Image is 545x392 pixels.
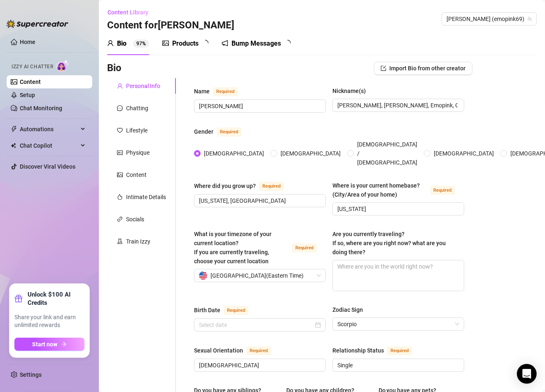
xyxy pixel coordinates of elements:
span: Share your link and earn unlimited rewards [14,313,84,329]
span: arrow-right [61,341,67,347]
span: Required [213,87,238,96]
div: Where is your current homebase? (City/Area of your home) [332,181,427,199]
span: [DEMOGRAPHIC_DATA] [430,149,497,158]
strong: Unlock $100 AI Credits [28,290,84,307]
span: fire [117,194,123,200]
span: Required [259,182,284,191]
img: Chat Copilot [11,143,16,148]
div: Zodiac Sign [332,305,363,314]
div: Name [194,87,210,96]
span: Required [246,346,271,355]
span: Izzy AI Chatter [12,63,53,71]
sup: 97% [133,39,149,48]
span: picture [117,172,123,178]
span: Are you currently traveling? If so, where are you right now? what are you doing there? [332,231,446,255]
div: Relationship Status [332,346,384,355]
span: Required [292,244,317,253]
span: thunderbolt [11,126,17,132]
input: Where is your current homebase? (City/Area of your home) [337,204,458,213]
a: Chat Monitoring [20,105,62,111]
label: Relationship Status [332,346,421,355]
span: notification [222,40,228,46]
span: [GEOGRAPHIC_DATA] ( Eastern Time ) [211,269,304,282]
div: Bio [117,39,126,49]
span: picture [162,40,169,46]
div: Intimate Details [126,193,166,202]
h3: Content for [PERSON_NAME] [107,19,234,32]
a: Setup [20,92,35,98]
div: Train Izzy [126,237,150,246]
a: Home [20,39,35,45]
span: link [117,216,123,222]
span: import [381,65,386,71]
span: Required [217,128,241,137]
span: message [117,105,123,111]
label: Nickname(s) [332,86,372,95]
label: Where did you grow up? [194,181,293,191]
label: Zodiac Sign [332,305,369,314]
div: Birth Date [194,306,220,315]
label: Sexual Orientation [194,346,280,355]
span: Start now [33,341,58,348]
span: [DEMOGRAPHIC_DATA] [201,149,267,158]
label: Birth Date [194,305,257,315]
span: gift [14,295,23,303]
span: heart [117,128,123,133]
div: Gender [194,127,213,136]
a: Settings [20,371,42,378]
a: Content [20,79,41,85]
input: Nickname(s) [337,101,458,110]
div: Socials [126,215,144,224]
input: Where did you grow up? [199,196,319,205]
div: Bump Messages [232,39,281,49]
span: What is your timezone of your current location? If you are currently traveling, choose your curre... [194,231,271,264]
button: Import Bio from other creator [374,62,472,75]
label: Name [194,86,247,96]
div: Physique [126,148,150,157]
input: Sexual Orientation [199,361,319,370]
div: Chatting [126,104,148,113]
label: Gender [194,127,250,137]
span: [DEMOGRAPHIC_DATA] / [DEMOGRAPHIC_DATA] [354,140,421,167]
span: loading [201,39,209,47]
span: Required [430,186,455,195]
div: Sexual Orientation [194,346,243,355]
img: logo-BBDzfeDw.svg [7,20,68,28]
input: Name [199,102,319,111]
span: Import Bio from other creator [390,65,466,72]
span: Required [224,306,248,315]
div: Products [172,39,199,49]
div: Where did you grow up? [194,181,256,190]
span: user [107,40,114,46]
div: Open Intercom Messenger [517,364,537,384]
img: AI Chatter [56,60,69,72]
h3: Bio [107,62,122,75]
img: us [199,271,207,280]
span: [DEMOGRAPHIC_DATA] [277,149,344,158]
input: Birth Date [199,320,313,329]
input: Relationship Status [337,361,458,370]
div: Lifestyle [126,126,147,135]
div: Content [126,170,147,179]
span: Automations [20,123,78,136]
label: Where is your current homebase? (City/Area of your home) [332,181,464,199]
span: user [117,83,123,89]
span: Chat Copilot [20,139,78,152]
span: idcard [117,150,123,155]
span: Britney (emopink69) [447,13,532,25]
div: Personal Info [126,81,160,90]
span: Content Library [108,9,148,16]
span: team [527,16,532,21]
button: Content Library [107,6,155,19]
div: Nickname(s) [332,86,366,95]
span: loading [283,39,292,47]
span: Required [387,346,412,355]
a: Discover Viral Videos [20,163,75,170]
span: Scorpio [337,318,459,330]
span: experiment [117,239,123,244]
button: Start nowarrow-right [14,338,84,351]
